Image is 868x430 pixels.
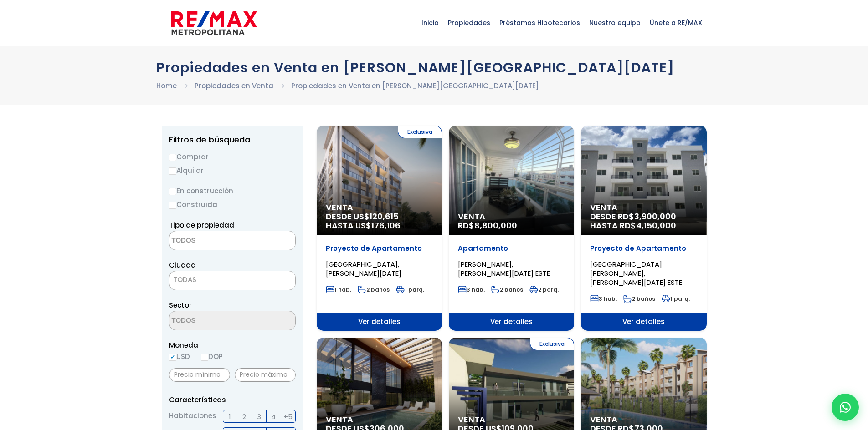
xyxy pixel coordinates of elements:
input: Precio mínimo [169,368,230,382]
input: En construcción [169,188,176,195]
a: Venta DESDE RD$3,900,000 HASTA RD$4,150,000 Proyecto de Apartamento [GEOGRAPHIC_DATA][PERSON_NAME... [581,126,706,331]
span: 120,615 [370,211,399,222]
input: USD [169,354,176,361]
span: Habitaciones [169,410,216,423]
span: HASTA US$ [326,221,433,230]
h1: Propiedades en Venta en [PERSON_NAME][GEOGRAPHIC_DATA][DATE] [156,60,712,76]
li: Propiedades en Venta en [PERSON_NAME][GEOGRAPHIC_DATA][DATE] [291,80,539,91]
span: Moneda [169,339,296,351]
span: Venta [458,212,565,221]
span: Nuestro equipo [585,9,645,36]
span: Sector [169,300,192,310]
span: 2 [242,411,246,422]
p: Apartamento [458,244,565,253]
span: 1 parq. [662,295,690,303]
span: 1 [229,411,231,422]
a: Venta RD$8,800,000 Apartamento [PERSON_NAME], [PERSON_NAME][DATE] ESTE 3 hab. 2 baños 2 parq. Ver... [449,126,574,331]
span: 2 baños [623,295,655,303]
a: Home [156,81,177,91]
span: Propiedades [443,9,495,36]
img: remax-metropolitana-logo [171,10,257,37]
span: Ciudad [169,260,196,270]
span: 1 hab. [326,286,351,293]
span: Exclusiva [398,126,442,138]
span: +5 [283,411,293,422]
span: 2 baños [491,286,523,293]
label: Construida [169,199,296,210]
label: Comprar [169,151,296,162]
p: Proyecto de Apartamento [326,244,433,253]
p: Proyecto de Apartamento [590,244,697,253]
label: Alquilar [169,165,296,176]
label: USD [169,351,190,362]
p: Características [169,394,296,405]
span: RD$ [458,220,517,231]
input: Precio máximo [235,368,296,382]
span: 2 baños [358,286,390,293]
span: TODAS [169,273,295,286]
span: [PERSON_NAME], [PERSON_NAME][DATE] ESTE [458,259,550,278]
span: Venta [458,415,565,424]
textarea: Search [169,311,258,331]
span: 1 parq. [396,286,424,293]
input: Alquilar [169,167,176,175]
span: 3 [257,411,261,422]
span: Tipo de propiedad [169,220,234,230]
span: 8,800,000 [474,220,517,231]
h2: Filtros de búsqueda [169,135,296,144]
span: [GEOGRAPHIC_DATA][PERSON_NAME], [PERSON_NAME][DATE] ESTE [590,259,682,287]
span: 4 [271,411,276,422]
span: Exclusiva [530,338,574,350]
span: Venta [326,203,433,212]
span: Únete a RE/MAX [645,9,707,36]
label: En construcción [169,185,296,197]
span: DESDE US$ [326,212,433,230]
input: Construida [169,202,176,209]
span: 3,900,000 [634,211,676,222]
textarea: Search [169,231,258,251]
span: Préstamos Hipotecarios [495,9,585,36]
span: Ver detalles [581,313,706,331]
span: 3 hab. [590,295,617,303]
span: Venta [590,415,697,424]
span: TODAS [169,271,296,290]
span: 176,106 [371,220,401,231]
span: Venta [326,415,433,424]
span: Ver detalles [317,313,442,331]
input: Comprar [169,154,176,161]
span: Venta [590,203,697,212]
span: 2 parq. [529,286,559,293]
span: 4,150,000 [636,220,676,231]
a: Propiedades en Venta [195,81,273,91]
span: 3 hab. [458,286,485,293]
label: DOP [201,351,223,362]
span: HASTA RD$ [590,221,697,230]
span: DESDE RD$ [590,212,697,230]
input: DOP [201,354,208,361]
span: [GEOGRAPHIC_DATA], [PERSON_NAME][DATE] [326,259,401,278]
span: Inicio [417,9,443,36]
a: Exclusiva Venta DESDE US$120,615 HASTA US$176,106 Proyecto de Apartamento [GEOGRAPHIC_DATA], [PER... [317,126,442,331]
span: Ver detalles [449,313,574,331]
span: TODAS [173,275,196,284]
